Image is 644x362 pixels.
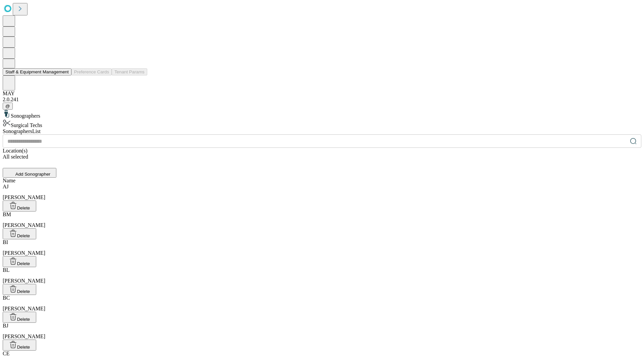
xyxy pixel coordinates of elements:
[3,119,641,128] div: Surgical Techs
[3,200,36,212] button: Delete
[17,205,30,210] span: Delete
[3,267,9,273] span: BL
[17,289,30,294] span: Delete
[3,228,36,239] button: Delete
[3,178,641,184] div: Name
[3,284,36,295] button: Delete
[17,345,30,350] span: Delete
[3,90,641,97] div: MAY
[3,295,10,301] span: BC
[3,256,36,267] button: Delete
[17,261,30,266] span: Delete
[3,97,641,103] div: 2.0.241
[3,239,641,256] div: [PERSON_NAME]
[71,68,112,75] button: Preference Cards
[5,104,10,109] span: @
[3,267,641,284] div: [PERSON_NAME]
[3,312,36,323] button: Delete
[3,212,641,228] div: [PERSON_NAME]
[17,317,30,322] span: Delete
[3,68,71,75] button: Staff & Equipment Management
[17,233,30,238] span: Delete
[3,351,9,356] span: CE
[3,168,56,178] button: Add Sonographer
[3,148,28,154] span: Location(s)
[3,154,641,160] div: All selected
[3,340,36,351] button: Delete
[3,110,641,119] div: Sonographers
[3,239,8,245] span: BI
[3,184,641,200] div: [PERSON_NAME]
[112,68,147,75] button: Tenant Params
[3,323,641,340] div: [PERSON_NAME]
[3,323,8,328] span: BJ
[3,184,9,189] span: AJ
[3,128,641,134] div: Sonographers List
[3,103,13,110] button: @
[3,295,641,312] div: [PERSON_NAME]
[3,212,11,217] span: BM
[15,172,50,177] span: Add Sonographer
